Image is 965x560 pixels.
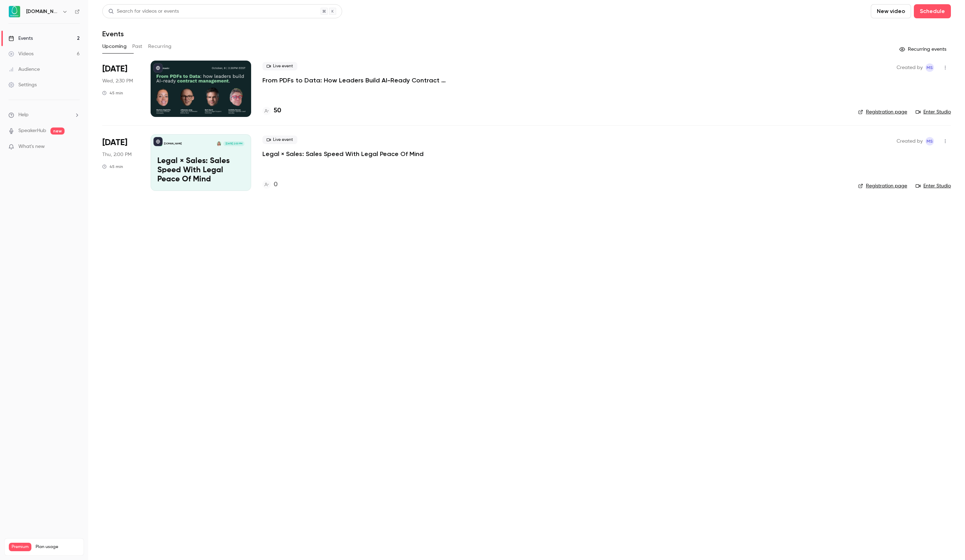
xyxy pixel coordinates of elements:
span: Live event [262,62,297,70]
button: Recurring events [896,44,951,55]
button: Recurring [148,41,172,52]
div: Audience [8,66,40,73]
div: Videos [8,50,34,57]
span: Help [18,111,29,119]
p: Legal × Sales: Sales Speed With Legal Peace Of Mind [157,157,244,184]
img: Mariana Hagström [217,141,221,146]
button: Schedule [914,4,951,18]
a: From PDFs to Data: How Leaders Build AI-Ready Contract Management. [262,76,474,85]
span: Premium [9,543,31,551]
a: Enter Studio [916,108,951,116]
span: Created by [897,137,923,145]
a: Enter Studio [916,182,951,189]
a: Registration page [858,182,907,189]
span: Plan usage [36,544,79,550]
h4: 50 [274,106,281,116]
a: 0 [262,180,278,189]
span: Marie Skachko [925,137,934,145]
span: Live event [262,136,297,144]
img: Avokaado.io [9,6,20,17]
div: 45 min [102,164,123,169]
a: SpeakerHub [18,127,46,135]
button: Past [132,41,142,52]
span: Wed, 2:30 PM [102,77,133,85]
button: Upcoming [102,41,127,52]
span: MS [927,63,933,72]
a: 50 [262,106,281,116]
h4: 0 [274,180,278,189]
span: What's new [18,143,45,150]
span: MS [927,137,933,145]
span: Marie Skachko [925,63,934,72]
div: 45 min [102,90,123,96]
li: help-dropdown-opener [8,111,80,119]
a: Registration page [858,108,907,116]
span: [DATE] 2:00 PM [223,141,244,146]
div: Oct 23 Thu, 2:00 PM (Europe/Tallinn) [102,134,139,191]
div: Search for videos or events [108,8,179,15]
span: [DATE] [102,63,127,75]
span: Created by [897,63,923,72]
p: [DOMAIN_NAME] [164,142,182,145]
span: [DATE] [102,137,127,148]
div: Events [8,35,33,42]
div: Settings [8,81,37,88]
span: new [50,127,65,135]
a: Legal × Sales: Sales Speed With Legal Peace Of Mind[DOMAIN_NAME]Mariana Hagström[DATE] 2:00 PMLeg... [151,134,251,191]
h6: [DOMAIN_NAME] [26,8,59,15]
h1: Events [102,30,124,38]
button: New video [871,4,911,18]
div: Oct 8 Wed, 2:30 PM (Europe/Kiev) [102,61,139,117]
a: Legal × Sales: Sales Speed With Legal Peace Of Mind [262,150,424,158]
span: Thu, 2:00 PM [102,151,132,158]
